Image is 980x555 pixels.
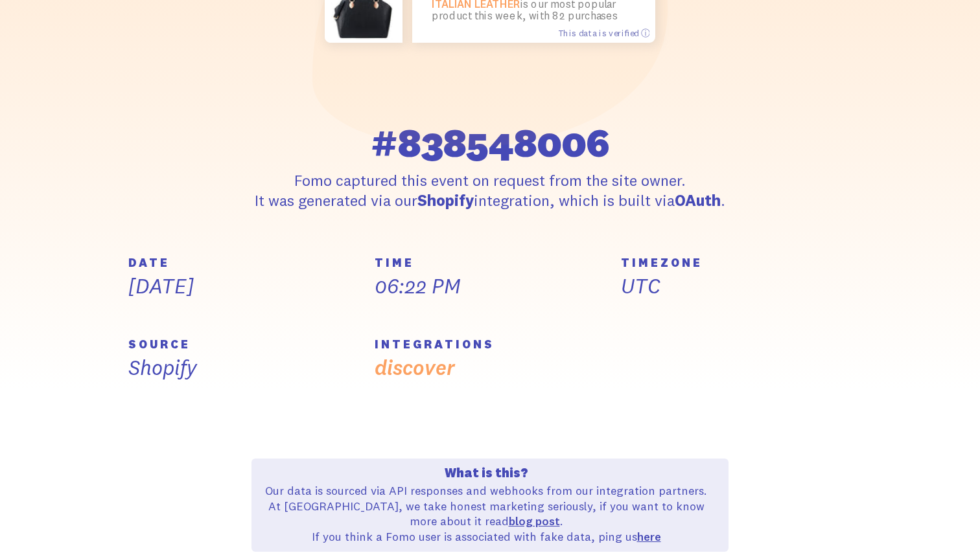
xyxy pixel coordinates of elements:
[259,466,713,479] h4: What is this?
[128,339,359,350] h5: SOURCE
[675,190,721,210] strong: OAuth
[637,529,661,544] a: here
[375,257,605,269] h5: TIME
[375,355,455,380] a: discover
[128,257,359,269] h5: DATE
[375,273,605,300] p: 06:22 PM
[259,483,713,544] p: Our data is sourced via API responses and webhooks from our integration partners. At [GEOGRAPHIC_...
[128,273,359,300] p: [DATE]
[621,257,852,269] h5: TIMEZONE
[621,273,852,300] p: UTC
[375,339,605,350] h5: INTEGRATIONS
[251,170,729,210] p: Fomo captured this event on request from the site owner. It was generated via our integration, wh...
[558,27,649,38] span: This data is verified ⓘ
[371,122,609,163] span: #838548006
[128,354,359,381] p: Shopify
[509,514,560,528] a: blog post
[417,190,474,210] strong: Shopify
